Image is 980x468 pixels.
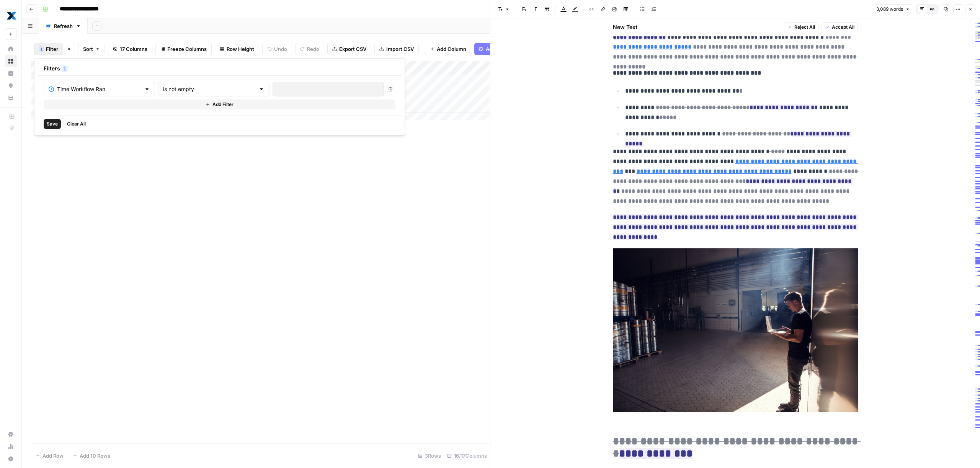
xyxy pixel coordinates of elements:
[31,450,68,462] button: Add Row
[120,45,147,53] span: 17 Columns
[38,62,402,76] div: Filters
[78,43,105,55] button: Sort
[5,428,17,440] a: Settings
[327,43,371,55] button: Export CSV
[873,4,913,14] button: 3,089 words
[40,46,42,52] span: 1
[64,119,89,129] button: Clear All
[386,45,414,53] span: Import CSV
[163,85,255,93] input: is not empty
[5,43,17,55] a: Home
[83,45,93,53] span: Sort
[34,58,405,135] div: 1Filter
[5,440,17,453] a: Usage
[44,119,61,129] button: Save
[374,43,419,55] button: Import CSV
[5,9,18,23] img: MaintainX Logo
[307,45,319,53] span: Redo
[784,22,818,32] button: Reject All
[57,85,141,93] input: Time Workflow Ran
[47,121,58,127] span: Save
[5,80,17,92] a: Opportunities
[39,46,44,52] div: 1
[42,452,64,460] span: Add Row
[444,450,490,462] div: 16/17 Columns
[62,65,68,72] div: 1
[262,43,292,55] button: Undo
[295,43,324,55] button: Redo
[5,55,17,67] a: Browse
[437,45,466,53] span: Add Column
[46,45,58,53] span: Filter
[876,6,903,13] span: 3,089 words
[215,43,259,55] button: Row Height
[425,43,471,55] button: Add Column
[68,450,115,462] button: Add 10 Rows
[108,43,152,55] button: 17 Columns
[822,22,858,32] button: Accept All
[167,45,207,53] span: Freeze Columns
[212,101,234,108] span: Add Filter
[80,452,110,460] span: Add 10 Rows
[67,121,86,127] span: Clear All
[5,6,17,25] button: Workspace: MaintainX
[613,23,637,31] h2: New Text
[274,45,287,53] span: Undo
[415,450,444,462] div: 3 Rows
[39,18,88,34] a: Refresh
[155,43,212,55] button: Freeze Columns
[34,43,63,55] button: 1Filter
[794,24,815,31] span: Reject All
[63,65,66,72] span: 1
[5,92,17,104] a: Your Data
[474,43,532,55] button: Add Power Agent
[832,24,854,31] span: Accept All
[5,453,17,465] button: Help + Support
[54,22,73,30] div: Refresh
[486,45,528,53] span: Add Power Agent
[339,45,366,53] span: Export CSV
[44,99,395,109] button: Add Filter
[227,45,254,53] span: Row Height
[5,67,17,80] a: Insights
